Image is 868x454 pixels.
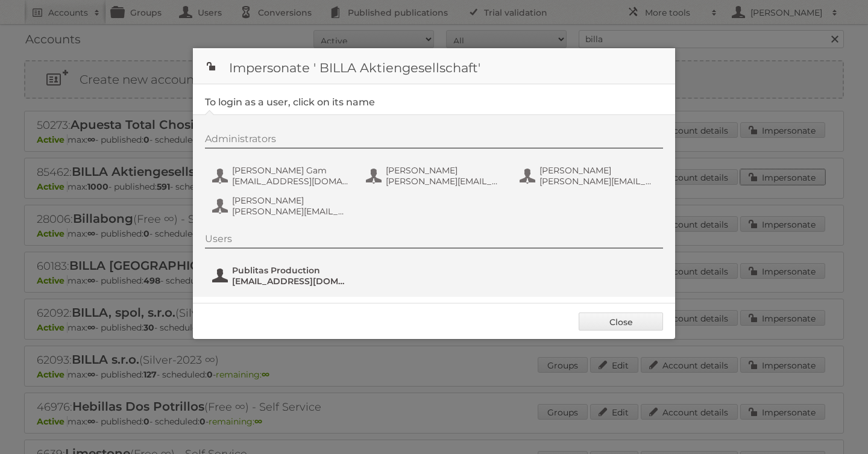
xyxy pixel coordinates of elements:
span: [PERSON_NAME] Gam [232,165,349,176]
button: [PERSON_NAME] [PERSON_NAME][EMAIL_ADDRESS][DOMAIN_NAME] [211,194,353,218]
div: Users [205,233,663,249]
span: [PERSON_NAME][EMAIL_ADDRESS][DOMAIN_NAME] [386,176,503,187]
button: [PERSON_NAME] Gam [EMAIL_ADDRESS][DOMAIN_NAME] [211,164,353,188]
div: Administrators [205,133,663,149]
legend: To login as a user, click on its name [205,96,375,108]
button: Publitas Production [EMAIL_ADDRESS][DOMAIN_NAME] [211,264,353,288]
span: [PERSON_NAME] [386,165,503,176]
h1: Impersonate ' BILLA Aktiengesellschaft' [193,48,675,84]
span: [PERSON_NAME] [232,195,349,206]
span: [PERSON_NAME][EMAIL_ADDRESS][DOMAIN_NAME] [232,206,349,217]
span: [PERSON_NAME] [539,165,656,176]
a: Close [579,313,663,331]
button: [PERSON_NAME] [PERSON_NAME][EMAIL_ADDRESS][DOMAIN_NAME] [518,164,660,188]
button: [PERSON_NAME] [PERSON_NAME][EMAIL_ADDRESS][DOMAIN_NAME] [365,164,506,188]
span: [PERSON_NAME][EMAIL_ADDRESS][DOMAIN_NAME] [539,176,656,187]
span: Publitas Production [232,265,349,276]
span: [EMAIL_ADDRESS][DOMAIN_NAME] [232,276,349,287]
span: [EMAIL_ADDRESS][DOMAIN_NAME] [232,176,349,187]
